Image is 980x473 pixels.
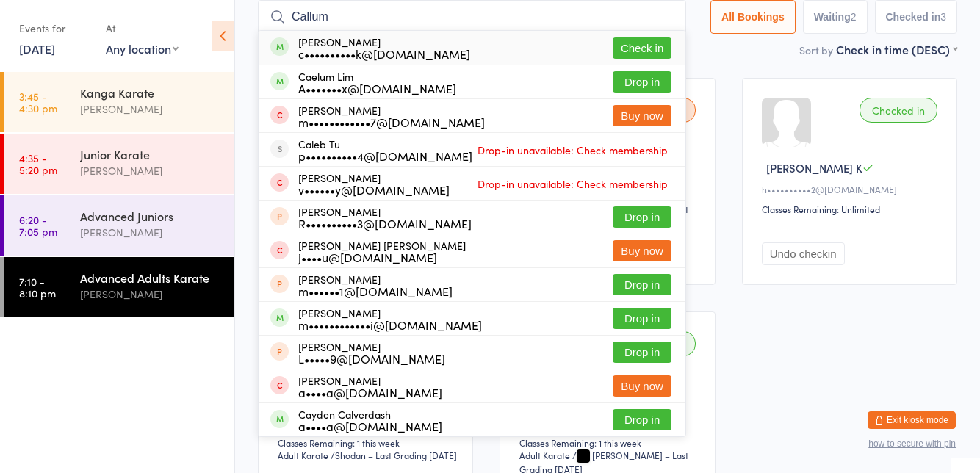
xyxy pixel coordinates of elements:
div: [PERSON_NAME] [298,104,485,128]
button: Check in [613,37,671,59]
div: Caleb Tu [298,138,472,162]
button: Drop in [613,308,671,329]
div: [PERSON_NAME] [80,224,222,241]
span: / Shodan – Last Grading [DATE] [331,449,457,461]
div: m••••••••••••i@[DOMAIN_NAME] [298,319,482,331]
div: [PERSON_NAME] [80,286,222,303]
div: [PERSON_NAME] [298,341,445,364]
button: Buy now [613,240,671,261]
a: [DATE] [19,40,55,57]
label: Sort by [799,43,833,57]
span: Drop-in unavailable: Check membership [474,139,671,161]
button: Drop in [613,71,671,93]
div: A•••••••x@[DOMAIN_NAME] [298,82,456,94]
div: [PERSON_NAME] [298,273,453,297]
div: Adult Karate [278,449,328,461]
time: 4:35 - 5:20 pm [19,152,57,176]
div: a••••a@[DOMAIN_NAME] [298,386,442,398]
button: Buy now [613,105,671,126]
div: m••••••••••••7@[DOMAIN_NAME] [298,116,485,128]
div: 3 [940,11,946,23]
div: Junior Karate [80,146,222,162]
div: [PERSON_NAME] [298,375,442,398]
time: 6:20 - 7:05 pm [19,214,57,237]
a: 4:35 -5:20 pmJunior Karate[PERSON_NAME] [4,134,234,194]
div: Checked in [860,98,937,123]
button: Drop in [613,409,671,430]
button: how to secure with pin [868,438,956,449]
time: 3:45 - 4:30 pm [19,90,57,114]
div: p••••••••••4@[DOMAIN_NAME] [298,150,472,162]
div: [PERSON_NAME] [298,36,470,59]
div: At [106,16,179,40]
div: Classes Remaining: 1 this week [278,436,458,449]
div: Check in time (DESC) [836,41,957,57]
div: Advanced Adults Karate [80,270,222,286]
div: h••••••••••2@[DOMAIN_NAME] [762,183,942,195]
div: Caelum Lim [298,71,456,94]
div: R••••••••••3@[DOMAIN_NAME] [298,217,472,229]
button: Buy now [613,375,671,397]
div: [PERSON_NAME] [298,206,472,229]
div: L•••••9@[DOMAIN_NAME] [298,353,445,364]
div: c••••••••••k@[DOMAIN_NAME] [298,48,470,59]
time: 7:10 - 8:10 pm [19,275,56,299]
div: Kanga Karate [80,84,222,101]
div: [PERSON_NAME] [80,101,222,118]
a: 6:20 -7:05 pmAdvanced Juniors[PERSON_NAME] [4,195,234,256]
a: 7:10 -8:10 pmAdvanced Adults Karate[PERSON_NAME] [4,257,234,317]
div: [PERSON_NAME] [80,162,222,179]
button: Undo checkin [762,242,845,265]
div: Advanced Juniors [80,208,222,224]
div: Classes Remaining: Unlimited [762,203,942,215]
div: a••••a@[DOMAIN_NAME] [298,420,442,432]
span: [PERSON_NAME] K [766,160,862,176]
div: [PERSON_NAME] [PERSON_NAME] [298,239,466,263]
div: j••••u@[DOMAIN_NAME] [298,251,466,263]
div: Any location [106,40,179,57]
div: Classes Remaining: 1 this week [519,436,699,449]
button: Drop in [613,342,671,363]
div: [PERSON_NAME] [298,307,482,331]
div: 2 [851,11,857,23]
span: Drop-in unavailable: Check membership [474,173,671,195]
div: v••••••y@[DOMAIN_NAME] [298,184,450,195]
a: 3:45 -4:30 pmKanga Karate[PERSON_NAME] [4,72,234,132]
div: Adult Karate [519,449,570,461]
button: Drop in [613,206,671,228]
div: Cayden Calverdash [298,408,442,432]
button: Drop in [613,274,671,295]
div: m••••••1@[DOMAIN_NAME] [298,285,453,297]
div: Events for [19,16,91,40]
button: Exit kiosk mode [868,411,956,429]
div: [PERSON_NAME] [298,172,450,195]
